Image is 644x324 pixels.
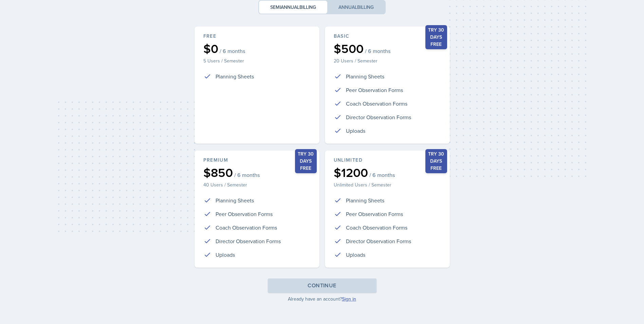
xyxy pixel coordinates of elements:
[346,223,407,232] p: Coach Observation Forms
[216,251,235,259] p: Uploads
[203,33,311,40] div: Free
[295,149,317,173] div: Try 30 days free
[346,113,411,121] p: Director Observation Forms
[203,166,311,179] div: $850
[308,282,336,290] div: Continue
[195,295,450,302] p: Already have an account?
[216,223,277,232] p: Coach Observation Forms
[259,1,327,14] button: Semiannualbilling
[346,127,365,135] p: Uploads
[425,25,447,49] div: Try 30 days free
[216,237,281,245] p: Director Observation Forms
[346,86,403,94] p: Peer Observation Forms
[327,1,385,14] button: Annualbilling
[216,210,273,218] p: Peer Observation Forms
[216,196,254,204] p: Planning Sheets
[357,4,374,11] span: billing
[203,42,311,55] div: $0
[234,172,260,178] span: / 6 months
[346,196,384,204] p: Planning Sheets
[268,278,376,293] button: Continue
[346,72,384,80] p: Planning Sheets
[334,166,441,179] div: $1200
[342,295,356,302] a: Sign in
[346,100,407,108] p: Coach Observation Forms
[334,42,441,55] div: $500
[365,48,390,54] span: / 6 months
[334,33,441,40] div: Basic
[203,181,311,188] p: 40 Users / Semester
[369,172,395,178] span: / 6 months
[203,157,311,164] div: Premium
[299,4,316,11] span: billing
[334,181,441,188] p: Unlimited Users / Semester
[346,237,411,245] p: Director Observation Forms
[346,210,403,218] p: Peer Observation Forms
[334,157,441,164] div: Unlimited
[220,48,245,54] span: / 6 months
[334,57,441,64] p: 20 Users / Semester
[346,251,365,259] p: Uploads
[203,57,311,64] p: 5 Users / Semester
[425,149,447,173] div: Try 30 days free
[216,72,254,80] p: Planning Sheets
